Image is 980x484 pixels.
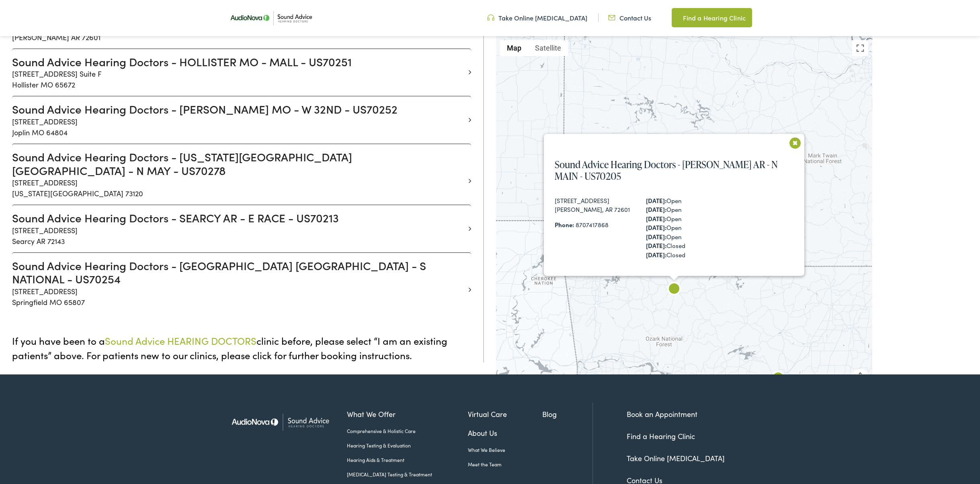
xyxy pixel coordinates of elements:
[542,409,593,419] a: Blog
[347,409,468,419] a: What We Offer
[347,442,468,449] a: Hearing Testing & Evaluation
[672,8,752,27] a: Find a Hearing Clinic
[468,461,543,468] a: Meet the Team
[12,102,465,138] a: Sound Advice Hearing Doctors - [PERSON_NAME] MO - W 32ND - US70252 [STREET_ADDRESS]Joplin MO 64804
[12,55,465,69] h3: Sound Advice Hearing Doctors - HOLLISTER MO - MALL - US70251
[627,453,725,463] a: Take Online [MEDICAL_DATA]
[12,286,465,307] p: [STREET_ADDRESS] Springfield MO 65807
[12,211,465,225] h3: Sound Advice Hearing Doctors - SEARCY AR - E RACE - US70213
[12,334,471,362] p: If you have been to a clinic before, please select “I am an existing patients” above. For patient...
[347,456,468,464] a: Hearing Aids & Treatment
[468,427,543,438] a: About Us
[225,403,335,441] img: Sound Advice Hearing Doctors
[627,431,695,441] a: Find a Hearing Clinic
[12,55,465,90] a: Sound Advice Hearing Doctors - HOLLISTER MO - MALL - US70251 [STREET_ADDRESS] Suite FHollister MO...
[468,446,543,453] a: What We Believe
[12,68,465,90] p: [STREET_ADDRESS] Suite F Hollister MO 65672
[12,211,465,246] a: Sound Advice Hearing Doctors - SEARCY AR - E RACE - US70213 [STREET_ADDRESS]Searcy AR 72143
[12,102,465,116] h3: Sound Advice Hearing Doctors - [PERSON_NAME] MO - W 32ND - US70252
[627,409,697,419] a: Book an Appointment
[12,225,465,246] p: [STREET_ADDRESS] Searcy AR 72143
[608,13,615,22] img: Icon representing mail communication in a unique green color, indicative of contact or communicat...
[105,334,256,347] span: Sound Advice HEARING DOCTORS
[12,259,465,286] h3: Sound Advice Hearing Doctors - [GEOGRAPHIC_DATA] [GEOGRAPHIC_DATA] - S NATIONAL - US70254
[608,13,651,22] a: Contact Us
[347,471,468,478] a: [MEDICAL_DATA] Testing & Treatment
[12,177,465,199] p: [STREET_ADDRESS] [US_STATE][GEOGRAPHIC_DATA] 73120
[487,13,494,22] img: Headphone icon in a unique green color, suggesting audio-related services or features.
[487,13,587,22] a: Take Online [MEDICAL_DATA]
[12,150,465,199] a: Sound Advice Hearing Doctors - [US_STATE][GEOGRAPHIC_DATA] [GEOGRAPHIC_DATA] - N MAY - US70278 [S...
[468,409,543,419] a: Virtual Care
[347,427,468,435] a: Comprehensive & Holistic Care
[12,150,465,177] h3: Sound Advice Hearing Doctors - [US_STATE][GEOGRAPHIC_DATA] [GEOGRAPHIC_DATA] - N MAY - US70278
[672,13,679,22] img: Map pin icon in a unique green color, indicating location-related features or services.
[12,116,465,138] p: [STREET_ADDRESS] Joplin MO 64804
[12,259,465,307] a: Sound Advice Hearing Doctors - [GEOGRAPHIC_DATA] [GEOGRAPHIC_DATA] - S NATIONAL - US70254 [STREET...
